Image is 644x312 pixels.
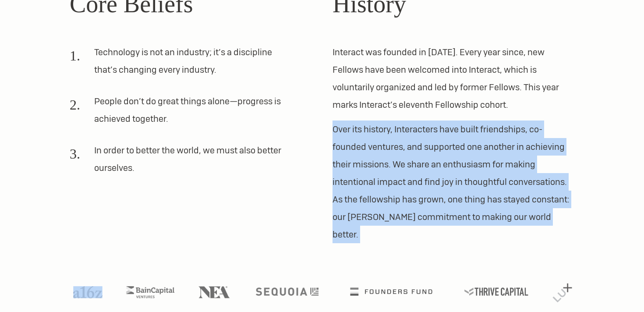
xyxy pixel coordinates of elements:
[464,287,528,296] img: Thrive Capital logo
[70,92,290,135] li: People don’t do great things alone—progress is achieved together.
[198,286,230,298] img: NEA logo
[73,286,102,298] img: A16Z logo
[333,43,574,113] p: Interact was founded in [DATE]. Every year since, new Fellows have been welcomed into Interact, w...
[350,287,432,296] img: Founders Fund logo
[552,284,572,302] img: Lux Capital logo
[333,121,574,243] p: Over its history, Interacters have built friendships, co-founded ventures, and supported one anot...
[70,43,290,85] li: Technology is not an industry; it’s a discipline that’s changing every industry.
[70,142,290,184] li: In order to better the world, we must also better ourselves.
[255,287,318,296] img: Sequoia logo
[126,286,174,298] img: Bain Capital Ventures logo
